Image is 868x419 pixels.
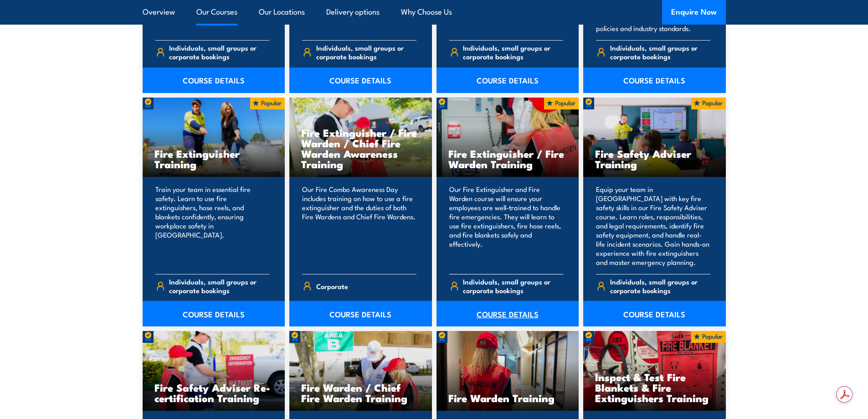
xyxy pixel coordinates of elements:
[595,372,714,403] h3: Inspect & Test Fire Blankets & Fire Extinguishers Training
[463,277,563,295] span: Individuals, small groups or corporate bookings
[143,301,285,326] a: COURSE DETAILS
[583,301,726,326] a: COURSE DETAILS
[448,393,567,403] h3: Fire Warden Training
[289,301,432,326] a: COURSE DETAILS
[583,67,726,93] a: COURSE DETAILS
[437,67,579,93] a: COURSE DETAILS
[610,43,710,61] span: Individuals, small groups or corporate bookings
[316,279,348,293] span: Corporate
[143,67,285,93] a: COURSE DETAILS
[610,277,710,295] span: Individuals, small groups or corporate bookings
[301,382,420,403] h3: Fire Warden / Chief Fire Warden Training
[595,148,714,169] h3: Fire Safety Adviser Training
[169,277,269,295] span: Individuals, small groups or corporate bookings
[449,185,564,267] p: Our Fire Extinguisher and Fire Warden course will ensure your employees are well-trained to handl...
[302,185,416,267] p: Our Fire Combo Awareness Day includes training on how to use a fire extinguisher and the duties o...
[448,148,567,169] h3: Fire Extinguisher / Fire Warden Training
[596,185,710,267] p: Equip your team in [GEOGRAPHIC_DATA] with key fire safety skills in our Fire Safety Adviser cours...
[463,43,563,61] span: Individuals, small groups or corporate bookings
[155,185,270,267] p: Train your team in essential fire safety. Learn to use fire extinguishers, hose reels, and blanke...
[289,67,432,93] a: COURSE DETAILS
[154,382,273,403] h3: Fire Safety Adviser Re-certification Training
[154,148,273,169] h3: Fire Extinguisher Training
[169,43,269,61] span: Individuals, small groups or corporate bookings
[316,43,416,61] span: Individuals, small groups or corporate bookings
[301,127,420,169] h3: Fire Extinguisher / Fire Warden / Chief Fire Warden Awareness Training
[437,301,579,326] a: COURSE DETAILS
